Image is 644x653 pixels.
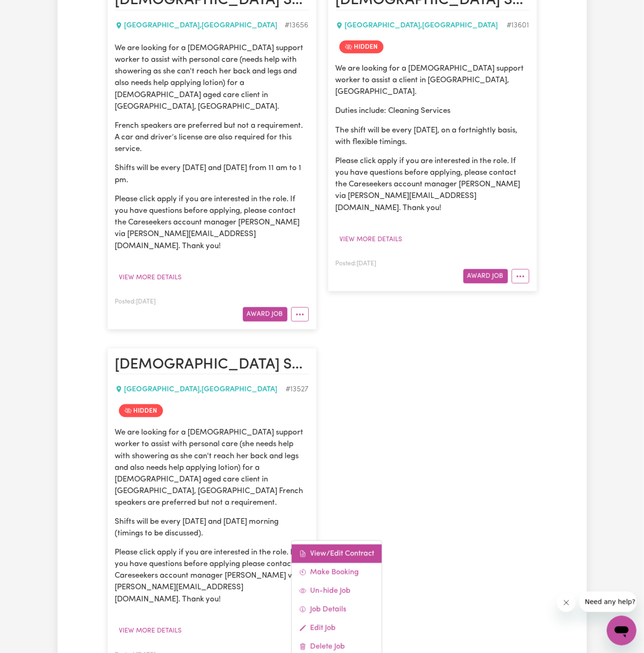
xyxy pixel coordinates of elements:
div: [GEOGRAPHIC_DATA] , [GEOGRAPHIC_DATA] [336,20,507,31]
p: French speakers are preferred but not a requirement. A car and driver’s license are also required... [115,120,309,155]
iframe: Button to launch messaging window [607,616,637,646]
span: Posted: [DATE] [336,261,377,267]
button: View more details [336,232,407,247]
a: Edit Job [292,619,382,638]
p: Shifts will be every [DATE] and [DATE] from 11 am to 1 pm. [115,162,309,185]
button: View more details [115,624,186,639]
a: Job Details [292,600,382,619]
div: Job ID #13527 [286,384,309,395]
p: Please click apply if you are interested in the role. If you have questions before applying, plea... [336,155,529,214]
button: Award Job [243,307,287,322]
span: Job is hidden [119,404,163,417]
div: Job ID #13601 [507,20,529,31]
iframe: Close message [557,594,576,612]
button: Award Job [463,269,508,284]
button: More options [512,269,529,284]
div: [GEOGRAPHIC_DATA] , [GEOGRAPHIC_DATA] [115,384,286,395]
button: More options [291,307,309,322]
button: View more details [115,270,186,285]
a: Make Booking [292,563,382,582]
span: Posted: [DATE] [115,299,156,305]
p: We are looking for a [DEMOGRAPHIC_DATA] support worker to assist with personal care (she needs he... [115,427,309,508]
p: Duties include: Cleaning Services [336,105,529,117]
p: The shift will be every [DATE], on a fortnightly basis, with flexible timings. [336,125,529,148]
p: We are looking for a [DEMOGRAPHIC_DATA] support worker to assist with personal care (needs help w... [115,42,309,112]
span: Job is hidden [339,40,384,53]
iframe: Message from company [579,592,637,612]
p: Please click apply if you are interested in the role. If you have questions before applying pleas... [115,547,309,606]
h2: Female Support Worker Needed Every Tuesday And Thursday Morning In Blacktown, NSW [115,356,309,375]
div: Job ID #13656 [285,20,309,31]
a: View/Edit Contract [292,545,382,563]
p: Please click apply if you are interested in the role. If you have questions before applying, plea... [115,193,309,252]
p: We are looking for a [DEMOGRAPHIC_DATA] support worker to assist a client in [GEOGRAPHIC_DATA], [... [336,63,529,98]
a: Un-hide Job [292,582,382,600]
p: Shifts will be every [DATE] and [DATE] morning (timings to be discussed). [115,516,309,539]
div: [GEOGRAPHIC_DATA] , [GEOGRAPHIC_DATA] [115,20,285,31]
